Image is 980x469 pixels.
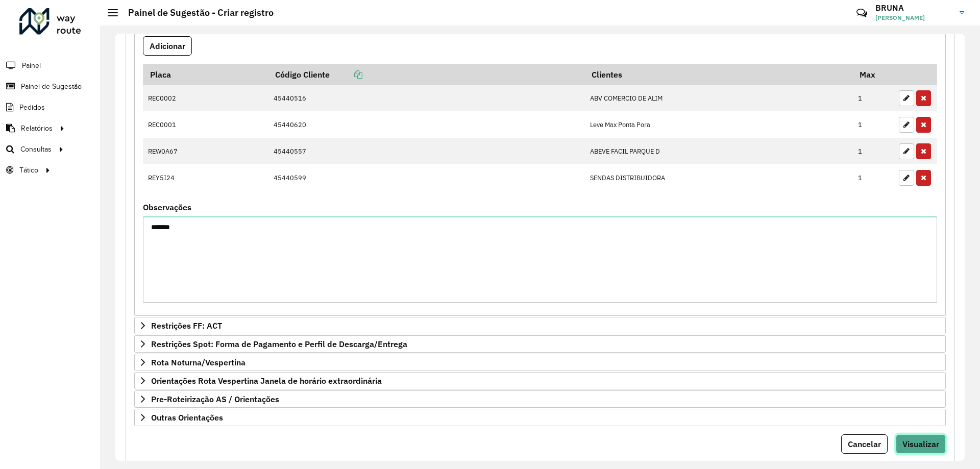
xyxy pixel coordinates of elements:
td: 45440557 [268,138,584,164]
span: Restrições Spot: Forma de Pagamento e Perfil de Descarga/Entrega [151,340,407,348]
th: Placa [143,64,268,85]
h3: BRUNA [875,3,952,13]
td: ABEVE FACIL PARQUE D [584,138,852,164]
span: [PERSON_NAME] [875,13,952,22]
a: Restrições FF: ACT [134,317,946,334]
span: Rota Noturna/Vespertina [151,358,246,366]
label: Observações [143,201,191,213]
a: Rota Noturna/Vespertina [134,354,946,371]
a: Contato Rápido [851,2,873,24]
a: Pre-Roteirização AS / Orientações [134,390,946,408]
td: REC0002 [143,85,268,112]
span: Restrições FF: ACT [151,322,222,330]
a: Copiar [330,69,362,80]
span: Pre-Roteirização AS / Orientações [151,395,279,403]
td: 1 [853,138,894,164]
a: Orientações Rota Vespertina Janela de horário extraordinária [134,372,946,389]
span: Pedidos [19,102,45,113]
td: Leve Max Ponta Pora [584,111,852,138]
span: Painel [22,60,41,71]
button: Cancelar [841,434,888,454]
span: Consultas [20,144,52,155]
button: Adicionar [143,36,192,56]
th: Max [853,64,894,85]
span: Relatórios [21,123,53,134]
th: Código Cliente [268,64,584,85]
span: Visualizar [902,439,939,449]
a: Restrições Spot: Forma de Pagamento e Perfil de Descarga/Entrega [134,335,946,353]
td: ABV COMERCIO DE ALIM [584,85,852,112]
span: Outras Orientações [151,413,223,422]
span: Orientações Rota Vespertina Janela de horário extraordinária [151,377,382,385]
td: 1 [853,111,894,138]
span: Painel de Sugestão [21,81,82,92]
td: 45440599 [268,164,584,191]
td: 45440516 [268,85,584,112]
td: 1 [853,164,894,191]
td: REW0A67 [143,138,268,164]
td: REY5I24 [143,164,268,191]
td: SENDAS DISTRIBUIDORA [584,164,852,191]
td: 45440620 [268,111,584,138]
span: Cancelar [848,439,881,449]
a: Outras Orientações [134,409,946,426]
button: Visualizar [896,434,946,454]
h2: Painel de Sugestão - Criar registro [118,7,274,18]
th: Clientes [584,64,852,85]
span: Tático [19,165,38,176]
td: REC0001 [143,111,268,138]
td: 1 [853,85,894,112]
